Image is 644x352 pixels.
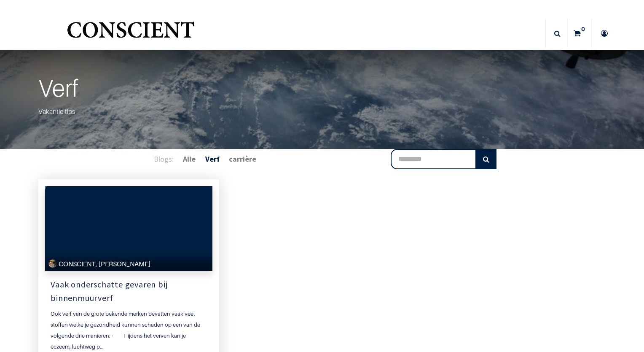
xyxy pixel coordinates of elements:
[45,186,212,271] a: Vaak onderschatte gevaren bij binnenmuurverf CONSCIENT, [PERSON_NAME]
[568,19,591,48] a: 0
[65,17,196,50] a: Logo of Conscient.nl
[224,150,261,168] a: carrière
[38,106,605,117] div: Vakantie tips
[200,150,224,168] a: Verf
[205,154,220,164] b: Verf
[178,150,200,168] a: Alle
[59,260,150,268] span: CONSCIENT, [PERSON_NAME]
[229,154,256,164] b: carrière
[65,17,196,50] img: Conscient.nl
[579,25,587,33] sup: 0
[38,70,605,106] div: Verf
[51,308,207,352] a: Ook verf van de grote bekende merken bevatten vaak veel stoffen welke je gezondheid kunnen schade...
[48,260,56,268] img: Vaak onderschatte gevaren bij binnenmuurverf
[476,149,496,169] button: Zoek
[38,70,605,117] span: Verf
[51,278,207,305] a: Vaak onderschatte gevaren bij binnenmuurverf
